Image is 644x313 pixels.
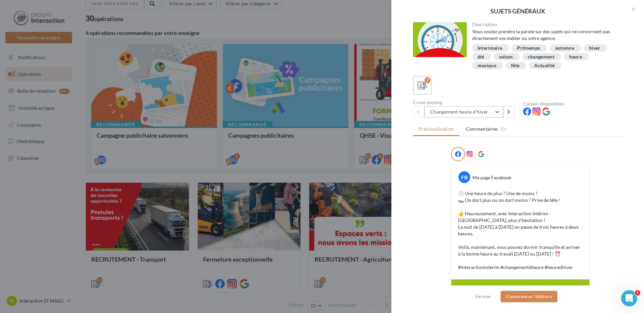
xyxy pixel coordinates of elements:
div: été [478,54,484,59]
iframe: Intercom live chat [621,290,637,306]
span: 1 [635,290,640,296]
div: 7 [424,77,430,83]
div: Cross-posting [413,100,518,105]
div: Description [472,22,623,27]
div: Actualité [534,63,554,68]
div: heure [569,54,582,59]
button: Changement heure d'hiver [424,106,503,118]
span: Commentaires [466,126,498,132]
div: hiver [589,46,601,51]
button: Commencer l'édition [501,291,557,302]
div: Pritnemps [517,46,540,51]
div: musique [478,63,496,68]
div: Interimaire [478,46,503,51]
div: Vous voulez prendre la parole sur des sujets qui ne concernent pas directement vos métier ou votr... [472,28,623,42]
div: fête [511,63,519,68]
div: FB [458,171,470,183]
div: saison [499,54,513,59]
div: SUJETS GÉNÉRAUX [402,8,633,14]
span: (0) [501,126,506,132]
div: automne [555,46,574,51]
div: Ma page Facebook [473,174,511,181]
div: Canaux disponibles [523,101,628,106]
button: Fermer [473,293,494,301]
p: 🕐 Une heure de plus ? Une de moins ? 🛌 On dort plus ou on dort moins ? Prise de tête ! 👍 Heureuse... [458,190,583,271]
div: changement [528,54,555,59]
